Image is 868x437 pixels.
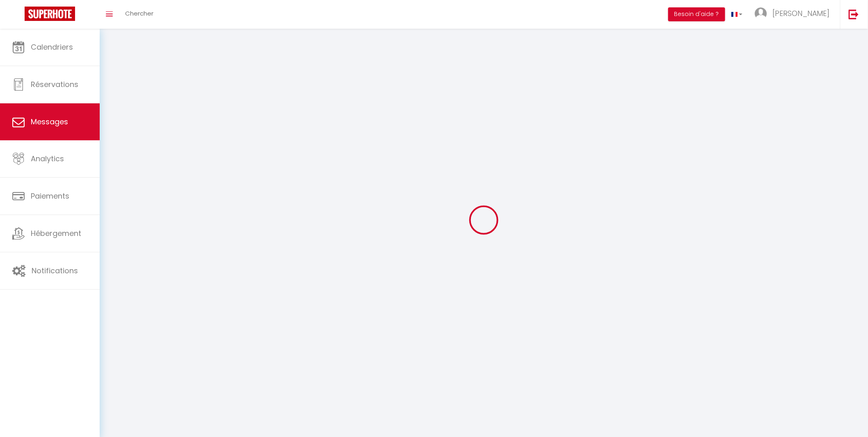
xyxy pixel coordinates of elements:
img: Super Booking [25,7,75,21]
span: Hébergement [31,228,81,238]
span: Notifications [32,265,78,276]
img: ... [755,7,767,20]
span: Paiements [31,191,69,201]
button: Besoin d'aide ? [668,7,725,21]
span: Analytics [31,153,64,164]
button: Ouvrir le widget de chat LiveChat [7,3,31,28]
span: Calendriers [31,42,73,52]
span: [PERSON_NAME] [772,8,830,18]
span: Réservations [31,79,78,89]
span: Messages [31,117,68,127]
span: Chercher [125,9,153,18]
img: logout [849,9,859,19]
